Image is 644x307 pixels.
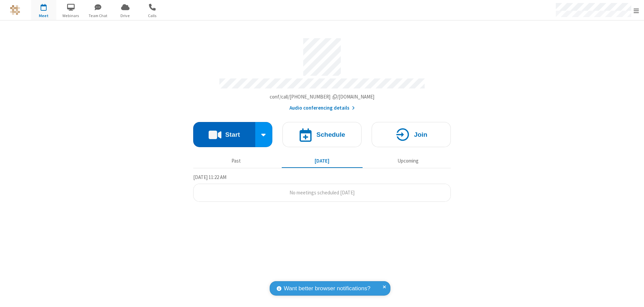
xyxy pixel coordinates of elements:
[10,5,20,15] img: QA Selenium DO NOT DELETE OR CHANGE
[284,284,370,293] span: Want better browser notifications?
[31,13,56,19] span: Meet
[113,13,138,19] span: Drive
[58,13,84,19] span: Webinars
[414,131,427,138] h4: Join
[289,104,355,112] button: Audio conferencing details
[270,94,375,100] span: Copy my meeting room link
[86,13,111,19] span: Team Chat
[368,155,448,167] button: Upcoming
[255,122,273,147] div: Start conference options
[193,33,451,112] section: Account details
[196,155,277,167] button: Past
[282,155,363,167] button: [DATE]
[372,122,451,147] button: Join
[316,131,345,138] h4: Schedule
[193,173,451,202] section: Today's Meetings
[627,290,639,302] iframe: Chat
[193,122,255,147] button: Start
[193,174,226,180] span: [DATE] 11:22 AM
[140,13,165,19] span: Calls
[270,93,375,101] button: Copy my meeting room linkCopy my meeting room link
[225,131,240,138] h4: Start
[289,189,355,196] span: No meetings scheduled [DATE]
[282,122,362,147] button: Schedule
